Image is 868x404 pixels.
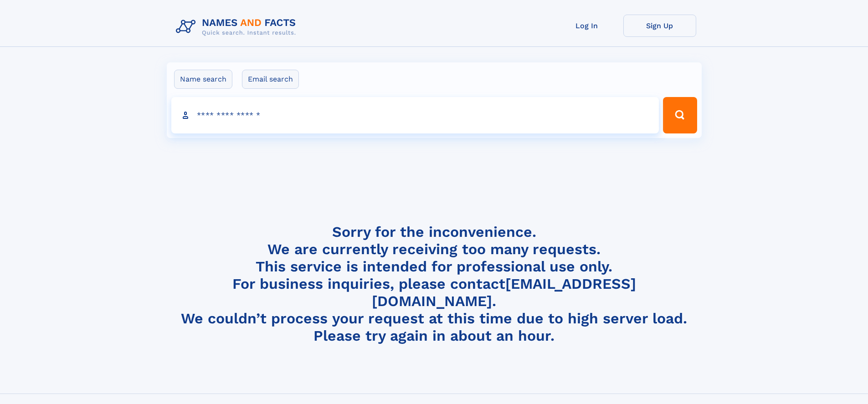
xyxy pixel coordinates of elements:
[171,97,659,133] input: search input
[372,275,636,310] a: [EMAIL_ADDRESS][DOMAIN_NAME]
[172,15,303,39] img: Logo Names and Facts
[242,70,299,89] label: Email search
[550,15,623,37] a: Log In
[174,70,232,89] label: Name search
[623,15,696,37] a: Sign Up
[663,97,697,133] button: Search Button
[172,223,696,345] h4: Sorry for the inconvenience. We are currently receiving too many requests. This service is intend...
